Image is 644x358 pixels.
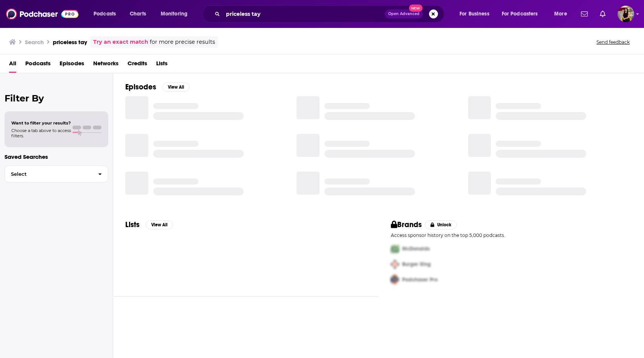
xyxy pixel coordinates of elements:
[125,82,156,92] h2: Episodes
[125,8,151,20] a: Charts
[618,6,634,22] button: Show profile menu
[150,38,215,46] span: for more precise results
[5,93,108,104] h2: Filter By
[554,9,567,19] span: More
[88,8,126,20] button: open menu
[209,5,452,23] div: Search podcasts, credits, & more...
[146,220,173,229] button: View All
[402,246,430,252] span: McDonalds
[454,8,499,20] button: open menu
[460,9,489,19] span: For Business
[497,8,549,20] button: open menu
[391,232,632,238] p: Access sponsor history on the top 5,000 podcasts.
[402,261,431,267] span: Burger King
[128,57,147,73] a: Credits
[425,220,457,229] button: Unlock
[6,7,78,21] img: Podchaser - Follow, Share and Rate Podcasts
[161,9,188,19] span: Monitoring
[125,220,173,229] a: ListsView All
[25,57,51,73] a: Podcasts
[130,9,146,19] span: Charts
[388,241,402,257] img: First Pro Logo
[223,8,385,20] input: Search podcasts, credits, & more...
[409,5,423,12] span: New
[5,153,108,160] p: Saved Searches
[9,57,16,73] a: All
[502,9,538,19] span: For Podcasters
[60,57,84,73] a: Episodes
[388,12,420,16] span: Open Advanced
[125,82,189,92] a: EpisodesView All
[5,172,92,177] span: Select
[162,83,189,92] button: View All
[93,57,118,73] a: Networks
[155,8,197,20] button: open menu
[597,8,609,20] a: Show notifications dropdown
[594,39,632,45] button: Send feedback
[391,220,422,229] h2: Brands
[5,166,108,183] button: Select
[11,128,71,138] span: Choose a tab above to access filters.
[11,120,71,126] span: Want to filter your results?
[94,9,116,19] span: Podcasts
[25,38,44,46] h3: Search
[549,8,576,20] button: open menu
[53,38,87,46] h3: priceless tay
[156,57,168,73] a: Lists
[402,277,438,283] span: Podchaser Pro
[388,272,402,287] img: Third Pro Logo
[93,38,148,46] a: Try an exact match
[385,9,423,18] button: Open AdvancedNew
[125,220,140,229] h2: Lists
[618,6,634,22] span: Logged in as cassey
[618,6,634,22] img: User Profile
[388,257,402,272] img: Second Pro Logo
[578,8,591,20] a: Show notifications dropdown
